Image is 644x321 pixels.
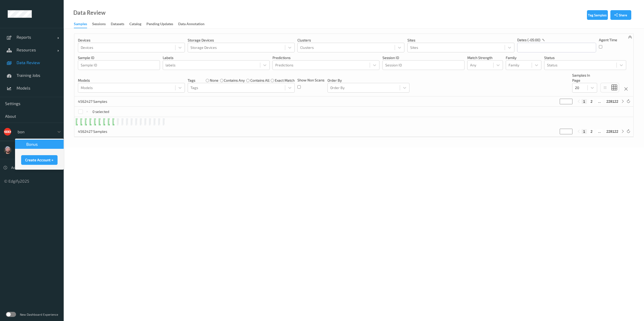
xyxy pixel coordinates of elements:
p: 4562427 Samples [78,99,116,104]
button: 228122 [605,129,620,134]
button: 2 [589,99,594,104]
div: Data Annotation [178,21,204,28]
a: Samples [74,21,92,28]
a: Datasets [111,21,129,28]
p: Order By [327,78,409,83]
p: Session ID [382,55,464,60]
div: Pending Updates [146,21,173,28]
div: Samples [74,21,87,28]
p: Tags [188,78,195,83]
p: Devices [78,38,185,43]
button: 2 [589,129,594,134]
p: Samples In Page [572,73,597,83]
button: 1 [582,129,587,134]
p: Sample ID [78,55,160,60]
button: 1 [582,99,587,104]
label: none [210,78,218,83]
p: dates (-05:00) [517,37,540,42]
p: Models [78,78,185,83]
div: Catalog [129,21,141,28]
p: Match Strength [467,55,503,60]
p: 0 selected [92,109,109,114]
p: Storage Devices [188,38,295,43]
p: Status [544,55,626,60]
a: Pending Updates [146,21,178,28]
label: contains any [224,78,245,83]
p: labels [163,55,270,60]
div: Sessions [92,21,106,28]
button: ... [596,129,602,134]
p: Show Non Scans [297,78,324,83]
a: Sessions [92,21,111,28]
p: Agent Time [599,37,617,42]
div: Datasets [111,21,124,28]
p: Clusters [297,38,404,43]
button: ... [596,99,602,104]
button: 228122 [605,99,620,104]
p: 4562427 Samples [78,129,116,134]
div: Data Review [73,10,105,15]
button: Share [610,10,631,20]
a: Catalog [129,21,146,28]
button: Tag Samples [587,10,608,20]
p: Family [506,55,541,60]
label: contains all [250,78,269,83]
a: Data Annotation [178,21,210,28]
label: exact match [275,78,295,83]
p: Sites [407,38,514,43]
p: Predictions [272,55,379,60]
